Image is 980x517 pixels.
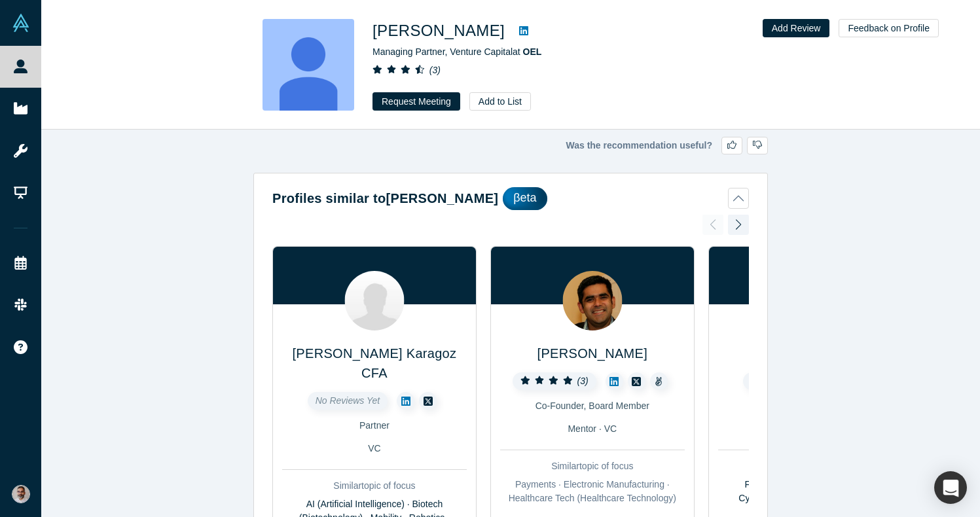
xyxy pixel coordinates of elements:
button: Profiles similar to[PERSON_NAME]βeta [272,187,749,210]
span: Co-Founder, Board Member [535,401,649,411]
button: Feedback on Profile [839,19,939,37]
img: Jaideep Tandon's Profile Image [562,271,622,330]
img: Will Oberndorf's Profile Image [263,19,354,111]
i: ( 3 ) [429,65,441,75]
div: Similar topic of focus [718,459,903,473]
h2: Profiles similar to [PERSON_NAME] [272,188,498,208]
span: Payments · Electronic Manufacturing · Healthcare Tech (Healthcare Technology) [509,479,676,503]
img: Gotam Bhardwaj's Account [12,485,30,503]
button: Request Meeting [372,92,460,111]
button: Add Review [763,19,830,37]
div: Was the recommendation useful? [253,137,768,154]
div: βeta [503,187,547,210]
img: Alchemist Vault Logo [12,14,30,32]
button: Add to List [469,92,531,111]
div: VC [282,442,467,455]
img: A.Alper Karagoz CFA's Profile Image [344,271,404,330]
div: Similar topic of focus [282,479,467,493]
div: VC [718,422,903,436]
i: ( 3 ) [577,376,589,386]
div: Mentor · VC [500,422,685,436]
a: OEL [523,46,542,57]
span: Partner [359,420,390,431]
a: [PERSON_NAME] [537,346,647,361]
h1: [PERSON_NAME] [372,19,505,43]
a: [PERSON_NAME] Karagoz CFA [293,346,457,380]
span: No Reviews Yet [316,395,380,406]
span: Managing Partner, Venture Capital at [372,46,541,57]
div: Similar topic of focus [500,459,685,473]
